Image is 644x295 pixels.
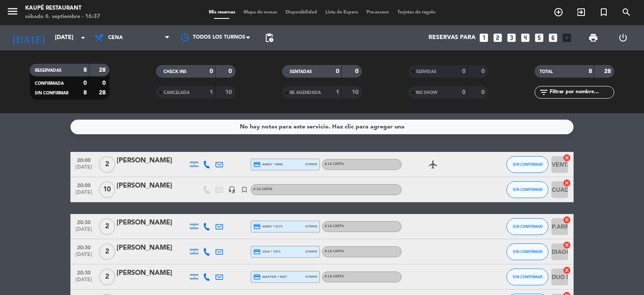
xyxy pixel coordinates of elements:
[253,273,287,281] span: master * 6907
[428,159,438,170] i: airplanemode_active
[229,68,234,74] strong: 0
[83,80,87,86] strong: 0
[78,33,88,43] i: arrow_drop_down
[240,122,405,132] div: No hay notas para este servicio. Haz clic para agregar una
[534,32,545,43] i: looks_5
[73,155,94,164] span: 20:00
[481,89,486,95] strong: 0
[99,67,107,73] strong: 28
[73,242,94,252] span: 20:30
[576,7,586,17] i: exit_to_app
[462,89,465,95] strong: 0
[553,7,563,17] i: add_circle_outline
[563,216,571,224] i: cancel
[253,223,261,230] i: credit_card
[253,223,283,230] span: amex * 0174
[290,91,321,95] span: RE AGENDADA
[604,68,613,74] strong: 28
[99,218,115,235] span: 2
[563,179,571,187] i: cancel
[73,267,94,277] span: 20:30
[99,156,115,173] span: 2
[6,29,51,47] i: [DATE]
[325,225,344,228] span: A LA CARTA
[608,25,638,50] div: LOG OUT
[589,68,592,74] strong: 8
[83,67,87,73] strong: 8
[513,162,543,167] span: SIN CONFIRMAR
[513,274,543,279] span: SIN CONFIRMAR
[117,243,188,253] div: [PERSON_NAME]
[305,274,317,279] span: stripe
[362,10,393,15] span: Pre-acceso
[492,32,503,43] i: looks_two
[225,89,234,95] strong: 10
[416,70,436,74] span: SERVIDAS
[210,89,213,95] strong: 1
[35,68,62,73] span: RESERVADAS
[99,90,107,96] strong: 28
[99,181,115,198] span: 10
[588,33,598,43] span: print
[253,161,261,168] i: credit_card
[290,70,312,74] span: SENTADAS
[73,180,94,190] span: 20:00
[618,33,628,43] i: power_settings_new
[305,249,317,254] span: stripe
[539,87,549,97] i: filter_list
[210,68,213,74] strong: 0
[599,7,609,17] i: turned_in_not
[336,89,339,95] strong: 1
[506,269,548,285] button: SIN CONFIRMAR
[239,10,281,15] span: Mapa de mesas
[253,273,261,281] i: credit_card
[108,35,123,41] span: Cena
[281,10,321,15] span: Disponibilidad
[325,162,344,166] span: A LA CARTA
[117,217,188,228] div: [PERSON_NAME]
[321,10,362,15] span: Lista de Espera
[253,188,273,191] span: A LA CARTA
[355,68,360,74] strong: 0
[352,89,360,95] strong: 10
[73,190,94,199] span: [DATE]
[102,80,107,86] strong: 0
[35,91,68,95] span: SIN CONFIRMAR
[462,68,465,74] strong: 0
[117,268,188,279] div: [PERSON_NAME]
[253,161,283,168] span: amex * 0688
[205,10,239,15] span: Mis reservas
[548,32,558,43] i: looks_6
[506,243,548,260] button: SIN CONFIRMAR
[563,266,571,274] i: cancel
[35,81,64,86] span: CONFIRMADA
[506,218,548,235] button: SIN CONFIRMAR
[117,180,188,191] div: [PERSON_NAME]
[241,186,248,193] i: turned_in_not
[325,250,344,253] span: A LA CARTA
[305,162,317,167] span: stripe
[478,32,489,43] i: looks_one
[621,7,631,17] i: search
[73,252,94,261] span: [DATE]
[506,32,517,43] i: looks_3
[393,10,440,15] span: Tarjetas de regalo
[506,156,548,173] button: SIN CONFIRMAR
[73,227,94,236] span: [DATE]
[6,5,19,21] button: menu
[228,186,236,193] i: headset_mic
[481,68,486,74] strong: 0
[117,155,188,166] div: [PERSON_NAME]
[563,241,571,249] i: cancel
[336,68,339,74] strong: 0
[264,33,274,43] span: pending_actions
[6,5,19,18] i: menu
[73,277,94,287] span: [DATE]
[83,90,87,96] strong: 8
[513,249,543,254] span: SIN CONFIRMAR
[540,70,553,74] span: TOTAL
[99,243,115,260] span: 2
[305,224,317,229] span: stripe
[253,248,280,256] span: visa * 7871
[520,32,531,43] i: looks_4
